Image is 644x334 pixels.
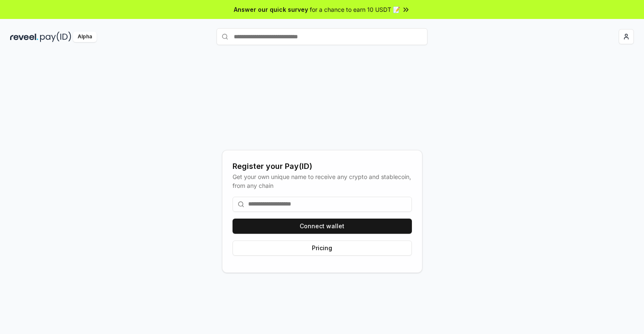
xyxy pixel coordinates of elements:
button: Connect wallet [233,219,412,234]
div: Register your Pay(ID) [233,160,412,172]
span: Answer our quick survey [234,5,308,14]
button: Pricing [233,240,412,256]
img: reveel_dark [10,32,38,42]
div: Alpha [73,32,97,42]
img: pay_id [40,32,71,42]
span: for a chance to earn 10 USDT 📝 [310,5,400,14]
div: Get your own unique name to receive any crypto and stablecoin, from any chain [233,172,412,190]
